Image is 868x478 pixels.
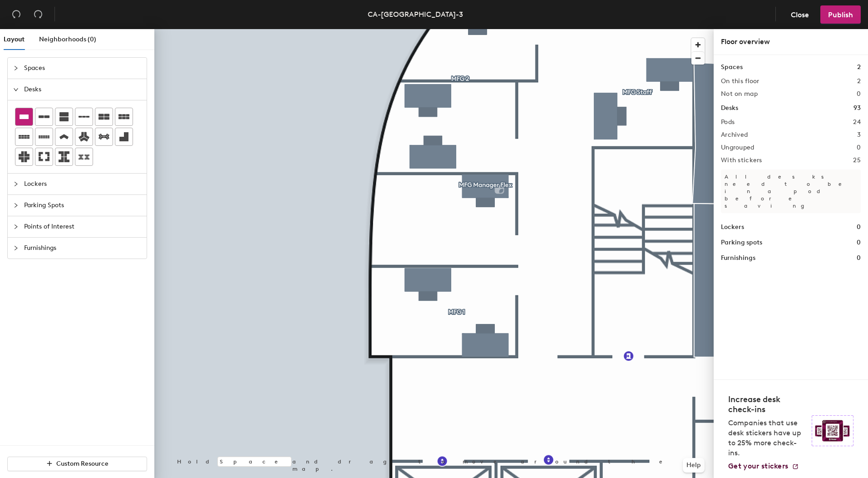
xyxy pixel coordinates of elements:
span: collapsed [13,181,19,187]
h1: Lockers [721,222,744,232]
button: Redo (⌘ + ⇧ + Z) [29,5,47,24]
span: Neighborhoods (0) [39,35,96,43]
button: Custom Resource [7,457,147,471]
span: collapsed [13,224,19,229]
h2: Archived [721,131,748,139]
span: Publish [828,10,853,19]
a: Get your stickers [728,462,799,471]
span: collapsed [13,245,19,251]
img: Sticker logo [812,415,853,446]
h1: Parking spots [721,238,762,248]
span: Parking Spots [24,195,141,216]
span: Desks [24,79,141,100]
div: CA-[GEOGRAPHIC_DATA]-3 [368,9,463,20]
span: Close [791,10,809,19]
button: Close [783,5,817,24]
span: Furnishings [24,238,141,259]
span: Lockers [24,174,141,194]
h1: 0 [857,222,861,232]
button: Undo (⌘ + Z) [7,5,25,24]
h1: 0 [857,238,861,248]
span: expanded [13,87,19,92]
button: Help [683,458,705,473]
h1: 2 [857,62,861,72]
h2: 24 [853,119,861,126]
h2: 2 [857,78,861,85]
p: All desks need to be in a pod before saving [721,169,861,213]
span: Layout [4,35,25,43]
h1: 0 [857,253,861,263]
span: Get your stickers [728,462,788,470]
h2: Not on map [721,90,758,98]
span: Custom Resource [56,460,108,468]
h2: 0 [857,144,861,151]
h1: Furnishings [721,253,755,263]
h4: Increase desk check-ins [728,394,806,414]
button: Publish [820,5,861,24]
h1: 93 [853,103,861,113]
span: collapsed [13,203,19,208]
h2: 0 [857,90,861,98]
span: Spaces [24,58,141,79]
h2: 3 [857,131,861,139]
h1: Spaces [721,62,743,72]
p: Companies that use desk stickers have up to 25% more check-ins. [728,418,806,458]
h1: Desks [721,103,738,113]
span: collapsed [13,65,19,71]
div: Floor overview [721,36,861,47]
h2: With stickers [721,157,762,164]
span: Points of Interest [24,216,141,237]
h2: Ungrouped [721,144,755,151]
h2: 25 [853,157,861,164]
h2: On this floor [721,78,759,85]
h2: Pods [721,119,735,126]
